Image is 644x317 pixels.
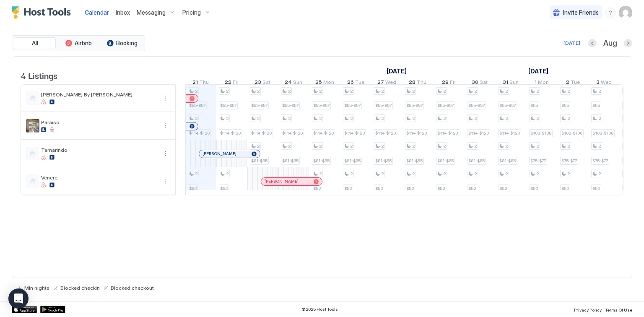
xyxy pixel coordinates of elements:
[41,147,157,153] span: Tamarindo
[499,158,516,164] span: $81-$85
[8,288,29,309] div: Open Intercom Messenger
[282,103,299,108] span: $55-$57
[443,88,446,94] span: 2
[407,77,428,89] a: August 28, 2025
[406,158,423,164] span: $81-$85
[319,116,322,121] span: 2
[192,79,198,88] span: 21
[220,186,228,191] span: $52
[601,79,612,88] span: Wed
[195,88,197,94] span: 2
[57,37,99,49] button: Airbnb
[182,9,201,16] span: Pricing
[319,171,322,177] span: 2
[344,158,361,164] span: $81-$85
[412,116,415,121] span: 2
[12,306,37,313] a: App Store
[375,130,396,136] span: $114-$120
[190,77,211,89] a: August 21, 2025
[532,77,551,89] a: September 1, 2025
[111,285,154,291] span: Blocked checkout
[12,6,75,19] a: Host Tools Logo
[226,116,229,121] span: 2
[350,143,353,149] span: 2
[257,88,260,94] span: 2
[195,171,197,177] span: 2
[605,8,615,18] div: menu
[536,171,539,177] span: 2
[442,79,449,88] span: 29
[499,103,516,108] span: $55-$57
[440,77,458,89] a: August 29, 2025
[598,116,601,121] span: 2
[412,143,415,149] span: 2
[319,143,322,149] span: 2
[505,116,508,121] span: 2
[41,174,157,181] span: Venere
[530,158,546,164] span: $75-$77
[257,143,260,149] span: 2
[536,143,539,149] span: 2
[355,79,364,88] span: Tue
[282,158,299,164] span: $81-$85
[567,88,570,94] span: 2
[566,79,569,88] span: 2
[561,186,569,191] span: $50
[562,38,582,48] button: [DATE]
[189,130,210,136] span: $114-$120
[474,143,477,149] span: 2
[499,186,507,191] span: $52
[592,103,600,108] span: $55
[21,69,57,81] span: 4 Listings
[385,79,396,88] span: Wed
[288,88,291,94] span: 2
[347,79,354,88] span: 26
[288,116,291,121] span: 2
[470,77,490,89] a: August 30, 2025
[254,79,261,88] span: 23
[14,37,56,49] button: All
[313,130,334,136] span: $114-$120
[101,37,143,49] button: Booking
[450,79,456,88] span: Fri
[561,103,569,108] span: $55
[381,171,384,177] span: 2
[443,143,446,149] span: 2
[313,186,321,191] span: $52
[530,186,538,191] span: $50
[233,79,239,88] span: Fri
[350,171,353,177] span: 2
[262,79,270,88] span: Sat
[251,103,267,108] span: $55-$57
[406,130,427,136] span: $114-$120
[223,77,241,89] a: August 22, 2025
[265,179,299,184] span: [PERSON_NAME]
[116,39,138,47] span: Booking
[375,77,398,89] a: August 27, 2025
[505,171,508,177] span: 2
[189,103,205,108] span: $55-$57
[406,186,414,191] span: $52
[480,79,488,88] span: Sat
[24,285,49,291] span: Min nights
[381,143,384,149] span: 2
[505,88,508,94] span: 2
[375,158,392,164] span: $81-$85
[561,130,582,136] span: $103-$108
[282,130,303,136] span: $114-$120
[160,121,170,131] button: More options
[574,307,602,312] span: Privacy Policy
[41,119,157,125] span: Paraiso
[406,103,423,108] span: $55-$57
[199,79,209,88] span: Thu
[288,143,291,149] span: 2
[509,79,519,88] span: Sun
[412,88,415,94] span: 2
[567,116,570,121] span: 2
[412,171,415,177] span: 2
[571,79,580,88] span: Tue
[116,8,130,17] a: Inbox
[563,39,580,47] div: [DATE]
[381,116,384,121] span: 2
[350,88,353,94] span: 2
